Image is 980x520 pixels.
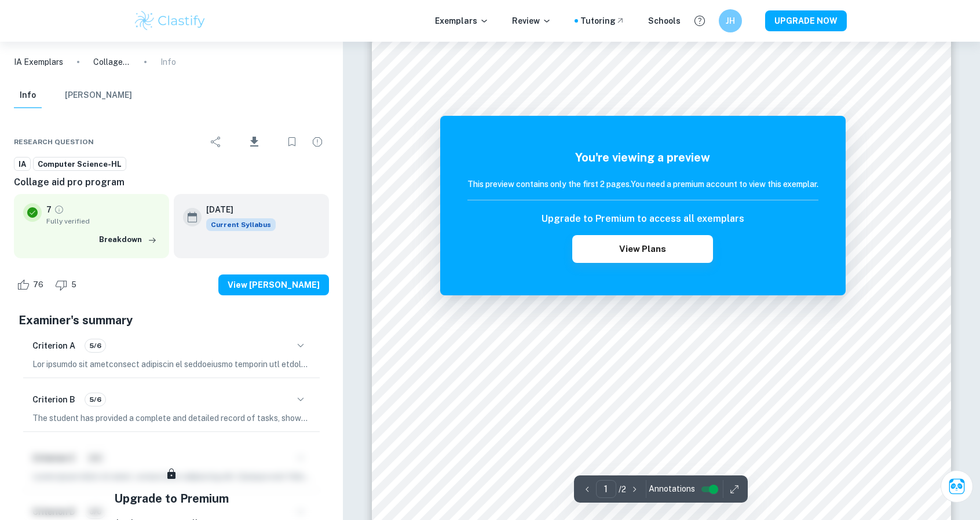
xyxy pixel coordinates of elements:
[85,394,105,405] span: 5/6
[724,14,737,27] h6: JH
[32,393,75,406] h6: Criterion B
[765,10,847,31] button: UPGRADE NOW
[572,235,712,263] button: View Plans
[33,157,126,171] a: Computer Science-HL
[114,490,229,507] h5: Upgrade to Premium
[52,276,83,294] div: Dislike
[649,483,695,495] span: Annotations
[34,159,126,170] span: Computer Science-HL
[32,358,310,371] p: Lor ipsumdo sit ametconsect adipiscin el seddoeiusmo temporin utl etdoloremagna, aliqua enim admi...
[32,412,310,424] p: The student has provided a complete and detailed record of tasks, showcasing their ability to pla...
[648,14,681,27] a: Schools
[719,9,742,32] button: JH
[218,274,329,295] button: View [PERSON_NAME]
[19,312,324,329] h5: Examiner's summary
[46,203,52,216] p: 7
[160,56,176,68] p: Info
[14,276,50,294] div: Like
[14,157,31,171] a: IA
[230,127,278,157] div: Download
[619,483,626,496] p: / 2
[206,203,266,216] h6: [DATE]
[467,149,818,166] h5: You're viewing a preview
[46,216,160,226] span: Fully verified
[27,279,50,291] span: 76
[512,14,551,27] p: Review
[14,56,63,68] a: IA Exemplars
[85,340,105,351] span: 5/6
[467,178,818,191] h6: This preview contains only the first 2 pages. You need a premium account to view this exemplar.
[206,218,276,231] span: Current Syllabus
[133,9,207,32] img: Clastify logo
[96,231,160,248] button: Breakdown
[65,279,83,291] span: 5
[690,11,710,31] button: Help and Feedback
[14,83,42,108] button: Info
[32,339,75,352] h6: Criterion A
[580,14,625,27] a: Tutoring
[435,14,489,27] p: Exemplars
[93,56,130,68] p: Collage aid pro program
[280,130,303,153] div: Bookmark
[14,159,30,170] span: IA
[54,204,64,215] a: Grade fully verified
[65,83,132,108] button: [PERSON_NAME]
[204,130,228,153] div: Share
[14,175,329,189] h6: Collage aid pro program
[941,470,973,503] button: Ask Clai
[306,130,329,153] div: Report issue
[206,218,276,231] div: This exemplar is based on the current syllabus. Feel free to refer to it for inspiration/ideas wh...
[542,212,744,226] h6: Upgrade to Premium to access all exemplars
[14,137,94,147] span: Research question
